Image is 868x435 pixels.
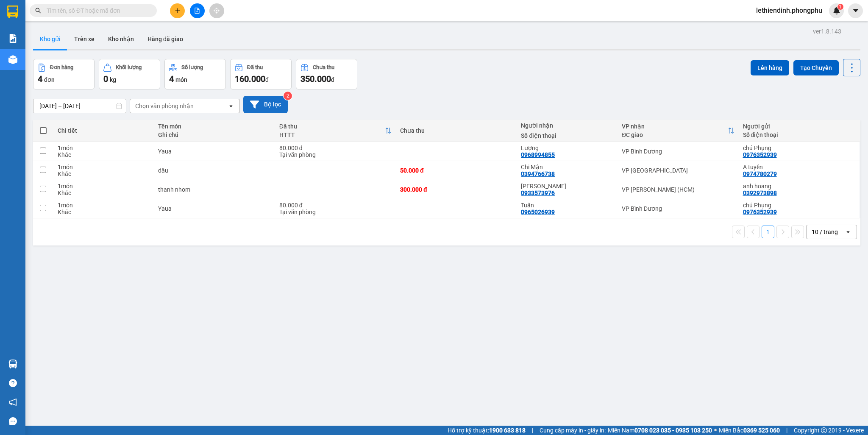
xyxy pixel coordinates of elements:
button: Lên hàng [751,60,789,75]
div: ĐC giao [622,131,727,138]
button: Số lượng4món [164,59,226,89]
div: 10 / trang [812,228,838,236]
span: Miền Bắc [719,426,780,435]
button: plus [170,3,185,18]
span: plus [175,8,181,14]
div: 1 món [58,183,150,190]
div: 1 món [58,164,150,170]
div: 0976352939 [743,209,777,215]
span: ⚪️ [714,429,717,432]
span: copyright [821,427,827,433]
th: Toggle SortBy [275,120,396,142]
div: 80.000 đ [279,145,392,151]
button: file-add [190,3,205,18]
input: Select a date range. [33,99,126,113]
div: Khác [58,190,150,196]
div: Lượng [521,145,613,151]
svg: open [228,103,234,109]
div: Yaua [158,205,270,212]
div: Tên món [158,123,270,130]
sup: 2 [284,92,292,100]
strong: 0708 023 035 - 0935 103 250 [634,427,712,434]
div: thanh nhom [158,186,270,193]
span: đ [265,76,269,83]
div: A tuyền [743,164,855,170]
strong: 1900 633 818 [489,427,526,434]
div: chú Phụng [743,202,855,209]
div: 1 món [58,145,150,151]
span: 4 [38,74,42,84]
div: Khác [58,209,150,215]
img: logo-vxr [7,6,18,18]
span: | [532,426,533,435]
button: Đã thu160.000đ [230,59,292,89]
img: warehouse-icon [8,55,17,64]
button: Khối lượng0kg [99,59,160,89]
div: Tuấn [521,202,613,209]
div: chú Phụng [743,145,855,151]
span: Miền Nam [608,426,712,435]
div: 0974780279 [743,170,777,177]
input: Tìm tên, số ĐT hoặc mã đơn [47,6,147,15]
span: 1 [839,4,842,10]
div: Yaua [158,148,270,155]
div: Đã thu [279,123,385,130]
span: lethiendinh.phongphu [749,5,829,16]
div: Đã thu [247,64,263,70]
div: 0976352939 [743,151,777,158]
button: caret-down [848,3,863,18]
div: ver 1.8.143 [813,27,841,36]
div: Khối lượng [116,64,142,70]
div: VP nhận [622,123,727,130]
div: 80.000 đ [279,202,392,209]
span: notification [9,398,17,406]
div: 0392973898 [743,190,777,196]
div: 0394766738 [521,170,555,177]
button: Đơn hàng4đơn [33,59,95,89]
span: 0 [103,74,108,84]
span: món [175,76,187,83]
div: Số điện thoại [743,131,855,138]
div: Khác [58,151,150,158]
button: aim [209,3,224,18]
div: Người gửi [743,123,855,130]
button: Bộ lọc [243,96,288,113]
span: kg [110,76,116,83]
div: 0965026939 [521,209,555,215]
div: Chưa thu [313,64,334,70]
img: warehouse-icon [8,360,17,368]
button: 1 [762,226,774,238]
div: Ghi chú [158,131,270,138]
span: caret-down [852,7,860,14]
div: 300.000 đ [400,186,512,193]
div: Số lượng [181,64,203,70]
strong: 0369 525 060 [743,427,780,434]
span: 160.000 [235,74,265,84]
span: | [786,426,787,435]
span: file-add [194,8,200,14]
span: đ [331,76,334,83]
button: Kho gửi [33,29,67,49]
div: Chưa thu [400,127,512,134]
button: Tạo Chuyến [793,60,839,75]
div: 1 món [58,202,150,209]
span: question-circle [9,379,17,387]
div: Chi Mận [521,164,613,170]
button: Trên xe [67,29,101,49]
button: Kho nhận [101,29,141,49]
div: 0968994855 [521,151,555,158]
th: Toggle SortBy [618,120,738,142]
span: 350.000 [300,74,331,84]
button: Hàng đã giao [141,29,190,49]
span: aim [214,8,220,14]
svg: open [845,229,851,235]
div: Số điện thoại [521,132,613,139]
span: message [9,417,17,425]
div: chi thao [521,183,613,190]
div: Khác [58,170,150,177]
div: anh hoang [743,183,855,190]
div: VP Bình Dương [622,148,734,155]
div: Người nhận [521,122,613,129]
div: dâu [158,167,270,174]
div: 0933573976 [521,190,555,196]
